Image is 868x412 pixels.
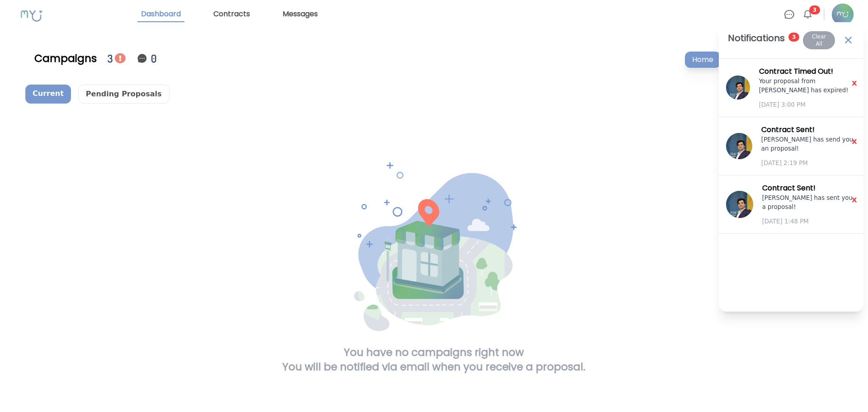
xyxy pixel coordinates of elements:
[846,76,863,90] span: x
[802,9,813,20] img: Bell
[849,77,860,88] button: x
[761,159,856,168] p: [DATE] 2:19 PM
[809,5,820,14] span: 3
[788,33,799,42] span: 3
[832,4,854,25] img: Profile
[762,194,856,212] p: [PERSON_NAME] has sent you a proposal!
[846,193,863,206] span: x
[137,7,184,22] a: Dashboard
[726,191,753,218] img: Profile
[728,31,785,45] h2: Notifications
[762,183,856,194] h3: Contract Sent !
[849,194,860,204] button: x
[842,34,854,46] img: Close Contract Notifications
[115,53,126,64] img: Notification
[803,31,835,49] button: Clear All
[25,85,71,104] p: Current
[282,360,585,374] h1: You will be notified via email when you receive a proposal.
[137,53,147,64] img: Notification
[849,135,860,146] button: x
[759,66,856,77] h3: Contract Timed Out !
[726,133,752,159] img: Profile
[726,76,750,99] img: Profile
[210,7,254,22] a: Contracts
[761,135,856,153] p: [PERSON_NAME] has send you an proposal!
[761,124,856,135] h3: Contract Sent !
[151,51,158,66] div: 0
[762,217,856,226] p: [DATE] 1:48 PM
[322,118,546,345] img: You have no campaigns right now, you will be notified via email when you receive a proposal
[759,77,856,95] p: Your proposal from [PERSON_NAME] has expired!
[78,85,170,104] p: Pending Proposals
[759,100,856,109] p: [DATE] 3:00 PM
[108,51,115,66] div: 3
[279,7,321,22] a: Messages
[685,52,721,68] p: Home
[34,51,97,66] div: Campaigns
[344,345,524,360] h1: You have no campaigns right now
[784,9,795,20] img: Chat
[846,134,863,148] span: x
